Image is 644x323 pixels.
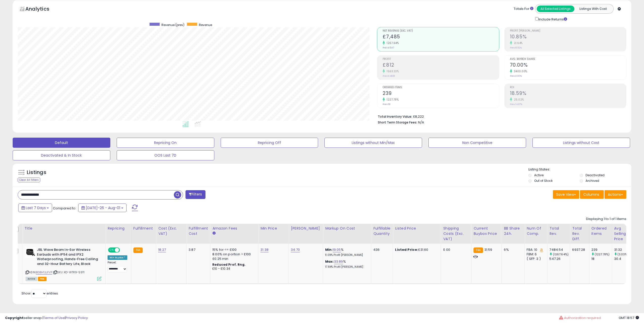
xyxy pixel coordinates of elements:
[527,252,543,257] div: FBM: 6
[510,62,626,69] h2: 70.00%
[325,259,334,264] b: Max:
[5,315,24,320] strong: Copyright
[383,103,390,106] small: Prev: 18
[158,226,184,236] div: Cost (Exc. VAT)
[534,173,544,177] label: Active
[591,257,612,261] div: 18
[553,190,579,199] button: Save View
[473,247,483,253] small: FBA
[79,2,89,12] button: Home
[378,120,417,125] b: Short Term Storage Fees:
[26,205,46,210] span: Last 7 Days
[22,77,93,91] div: Check back in time, as well Now if we do have stock yet again why are you low if you can be higher ?
[8,102,79,107] div: Hi [PERSON_NAME],
[510,103,522,106] small: Prev: 14.87%
[580,190,604,199] button: Columns
[595,252,610,256] small: (1227.78%)
[37,247,98,267] b: JBL Wave Beam In-Ear Wireless Earbuds with IP54 and IPX2 Waterproofing, Hands-Free Calling and 32...
[614,247,635,252] div: 31.32
[512,98,524,102] small: 25.02%
[510,90,626,97] h2: 18.59%
[534,179,553,183] label: Out of Stock
[25,5,59,14] h5: Analytics
[199,23,212,27] span: Revenue
[25,3,40,6] h1: Support
[549,247,570,252] div: 7484.54
[260,226,286,231] div: Min Price
[373,226,391,236] div: Fulfillable Quantity
[510,34,626,41] h2: 10.85%
[18,46,97,94] div: SKU: 5F-7K82-56OIYou are right now it does show 57 pcs in stock but before it was not in stock, i...
[383,74,395,78] small: Prev: £48.81
[378,114,412,119] b: Total Inventory Value:
[443,226,469,242] div: Shipping Costs (Exc. VAT)
[443,247,467,252] div: 0.00
[86,205,120,210] span: [DATE]-26 - Aug-01
[383,90,499,97] h2: 239
[395,247,418,252] b: Listed Price:
[26,277,37,281] span: All listings currently available for purchase on Amazon
[504,226,522,236] div: BB Share 24h.
[36,270,52,275] a: B0BHTJLFVP
[510,86,626,89] span: ROI
[260,247,268,252] a: 31.38
[4,172,97,208] div: Support says…
[8,131,79,151] div: Previously we were at 179 when backordered because the CPT value was 179, this is why we were not...
[18,178,40,182] div: Clear All Filters
[8,109,79,129] div: Currently we are at 190.11 on SKU: 5F-7K82-56OI because we are implementing the win buybox strate...
[325,247,367,257] div: %
[527,226,545,236] div: Num of Comp.
[512,69,527,73] small: 3400.00%
[108,226,129,231] div: Repricing
[564,315,601,320] span: Authorization required
[5,316,88,320] div: seller snap | |
[4,98,97,166] div: Piri says…
[325,265,367,269] p: 17.84% Profit [PERSON_NAME]
[532,138,630,148] button: Listings without Cost
[385,98,399,102] small: 1227.78%
[605,190,626,199] button: Actions
[27,169,46,176] h5: Listings
[53,270,85,274] span: | SKU: XO-WTR9-59TI
[212,252,254,257] div: 8.00% on portion > £100
[161,23,184,27] span: Revenue (prev)
[13,138,110,148] button: Default
[117,150,214,160] button: OOS Last 7D
[383,86,499,89] span: Ordered Items
[108,261,127,272] div: Preset:
[291,247,300,252] a: 34.70
[553,252,569,256] small: (1267.64%)
[537,6,574,12] button: All Selected Listings
[221,138,318,148] button: Repricing Off
[614,226,633,242] div: Avg Selling Price
[323,224,371,244] th: The percentage added to the cost of goods (COGS) that forms the calculator for Min & Max prices.
[53,206,76,211] span: Compared to:
[395,226,439,231] div: Listed Price
[325,253,367,257] p: 11.09% Profit [PERSON_NAME]
[325,259,367,269] div: %
[24,226,103,231] div: Title
[8,7,79,27] div: SKU: 56-AH0L-1K57 is currently out of stock and the CPT value just changed from 179 to 200.99 so ...
[583,192,599,197] span: Columns
[333,247,341,252] a: 19.05
[373,247,389,252] div: 436
[212,262,245,267] b: Reduced Prof. Rng.
[117,138,214,148] button: Repricing On
[4,46,97,98] div: Pessi says…
[108,255,127,260] div: Win BuyBox *
[504,247,521,252] div: 6%
[26,247,101,280] div: ASIN:
[25,6,63,11] p: The team can also help
[484,247,492,252] span: 31.59
[109,248,115,252] span: ON
[212,267,254,271] div: £10 - £10.34
[614,257,635,261] div: 30.4
[591,247,612,252] div: 239
[189,226,208,236] div: Fulfillment Cost
[531,16,573,22] div: Include Returns
[383,30,499,32] span: Net Revenue (Exc. VAT)
[527,257,543,261] div: ( SFP: 3 )
[549,226,568,236] div: Total Rev.
[395,247,437,252] div: £31.60
[325,247,333,252] b: Min:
